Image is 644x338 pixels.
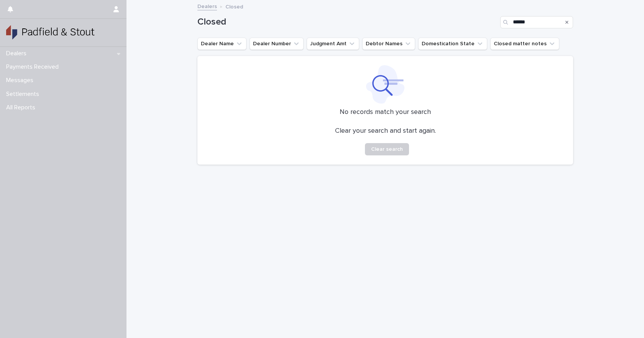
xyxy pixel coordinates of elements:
p: All Reports [3,104,41,111]
button: Debtor Names [362,38,415,50]
p: Clear your search and start again. [335,127,436,135]
img: gSPaZaQw2XYDTaYHK8uQ [6,25,95,40]
button: Closed matter notes [490,38,559,50]
p: Settlements [3,91,45,98]
input: Search [500,16,573,28]
h1: Closed [197,16,497,28]
button: Domestication State [418,38,487,50]
p: Closed [225,2,243,10]
span: Clear search [371,147,403,152]
button: Dealer Name [197,38,246,50]
p: Payments Received [3,63,65,71]
p: Dealers [3,50,33,57]
button: Dealer Number [250,38,304,50]
button: Judgment Amt [307,38,359,50]
button: Clear search [365,143,409,155]
p: No records match your search [207,108,564,117]
p: Messages [3,77,39,84]
a: Dealers [197,2,217,10]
